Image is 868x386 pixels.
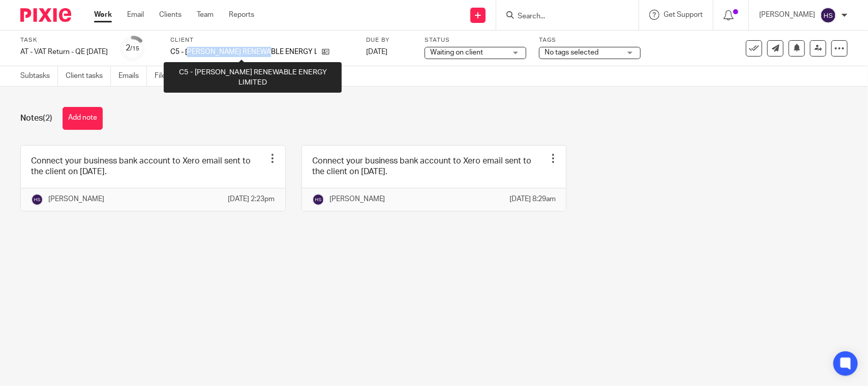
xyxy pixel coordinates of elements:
[20,66,58,86] a: Subtasks
[126,42,140,54] div: 2
[539,36,641,44] label: Tags
[48,194,104,204] p: [PERSON_NAME]
[155,66,177,86] a: Files
[170,47,317,57] p: C5 - [PERSON_NAME] RENEWABLE ENERGY LIMITED
[31,194,43,206] img: svg%3E
[545,49,598,56] span: No tags selected
[366,36,412,44] label: Due by
[131,46,140,51] small: /15
[185,66,222,86] a: Notes (2)
[230,66,269,86] a: Audit logs
[510,194,556,204] p: [DATE] 8:29am
[312,194,324,206] img: svg%3E
[20,113,52,124] h1: Notes
[43,114,52,122] span: (2)
[63,107,103,130] button: Add note
[94,10,112,20] a: Work
[127,10,144,20] a: Email
[20,36,108,44] label: Task
[118,66,147,86] a: Emails
[759,10,815,20] p: [PERSON_NAME]
[430,49,483,56] span: Waiting on client
[820,7,836,23] img: svg%3E
[664,11,703,18] span: Get Support
[197,10,214,20] a: Team
[517,12,608,21] input: Search
[366,48,387,56] span: [DATE]
[66,66,111,86] a: Client tasks
[170,36,353,44] label: Client
[425,36,526,44] label: Status
[20,8,71,22] img: Pixie
[20,47,108,57] div: AT - VAT Return - QE 31-07-2025
[159,10,182,20] a: Clients
[330,194,385,204] p: [PERSON_NAME]
[20,47,108,57] div: AT - VAT Return - QE [DATE]
[229,10,254,20] a: Reports
[228,194,275,204] p: [DATE] 2:23pm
